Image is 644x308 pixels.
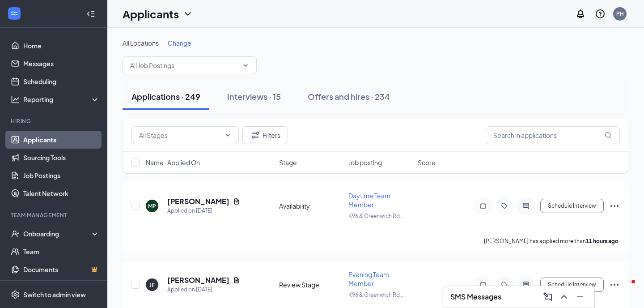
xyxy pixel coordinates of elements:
[11,117,98,125] div: Hiring
[308,91,390,102] div: Offers and hires · 234
[23,261,100,278] a: DocumentsCrown
[575,291,585,302] svg: Minimize
[418,158,436,167] span: Score
[139,130,220,140] input: All Stages
[227,91,281,102] div: Interviews · 15
[242,126,288,144] button: Filter Filters
[86,9,95,18] svg: Collapse
[348,192,390,209] span: Daytime Team Member
[149,281,155,289] div: JF
[478,202,488,210] svg: Note
[23,290,86,299] div: Switch to admin view
[541,290,555,304] button: ComposeMessage
[123,6,179,21] h1: Applicants
[540,199,604,213] button: Schedule Interview
[499,202,510,210] svg: Tag
[182,9,193,19] svg: ChevronDown
[131,91,200,102] div: Applications · 249
[23,95,100,104] div: Reporting
[616,10,624,17] div: PH
[146,158,200,167] span: Name · Applied On
[11,211,98,219] div: Team Management
[575,9,586,19] svg: Notifications
[586,238,619,244] b: 11 hours ago
[279,280,343,289] div: Review Stage
[23,149,100,167] a: Sourcing Tools
[499,281,510,288] svg: Tag
[23,184,100,202] a: Talent Network
[23,167,100,184] a: Job Postings
[123,39,159,47] span: All Locations
[167,197,229,206] h5: [PERSON_NAME]
[348,158,382,167] span: Job posting
[573,290,587,304] button: Minimize
[10,9,19,18] svg: WorkstreamLogo
[348,270,389,287] span: Evening Team Member
[130,60,238,70] input: All Job Postings
[609,279,620,290] svg: Ellipses
[11,95,20,104] svg: Analysis
[542,291,553,302] svg: ComposeMessage
[11,290,20,299] svg: Settings
[484,237,620,245] p: [PERSON_NAME] has applied more than .
[167,206,240,215] div: Applied on [DATE]
[224,132,231,139] svg: ChevronDown
[148,202,156,210] div: MP
[557,290,571,304] button: ChevronUp
[279,158,297,167] span: Stage
[23,278,100,296] a: SurveysCrown
[521,281,531,288] svg: ActiveChat
[521,202,531,210] svg: ActiveChat
[167,285,240,294] div: Applied on [DATE]
[242,62,249,69] svg: ChevronDown
[233,198,240,205] svg: Document
[609,201,620,211] svg: Ellipses
[23,73,100,90] a: Scheduling
[486,126,620,144] input: Search in applications
[348,213,405,219] span: K96 & Greenwich Rd ...
[23,131,100,149] a: Applicants
[559,291,569,302] svg: ChevronUp
[23,37,100,55] a: Home
[23,229,92,238] div: Onboarding
[167,275,229,285] h5: [PERSON_NAME]
[605,132,612,139] svg: MagnifyingGlass
[478,281,488,288] svg: Note
[450,292,501,302] h3: SMS Messages
[233,277,240,284] svg: Document
[168,39,191,47] span: Change
[11,229,20,238] svg: UserCheck
[23,55,100,73] a: Messages
[540,278,604,292] button: Schedule Interview
[23,243,100,261] a: Team
[279,201,343,210] div: Availability
[348,291,405,298] span: K96 & Greenwich Rd ...
[250,130,261,141] svg: Filter
[595,9,606,19] svg: QuestionInfo
[614,278,635,299] iframe: Intercom live chat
